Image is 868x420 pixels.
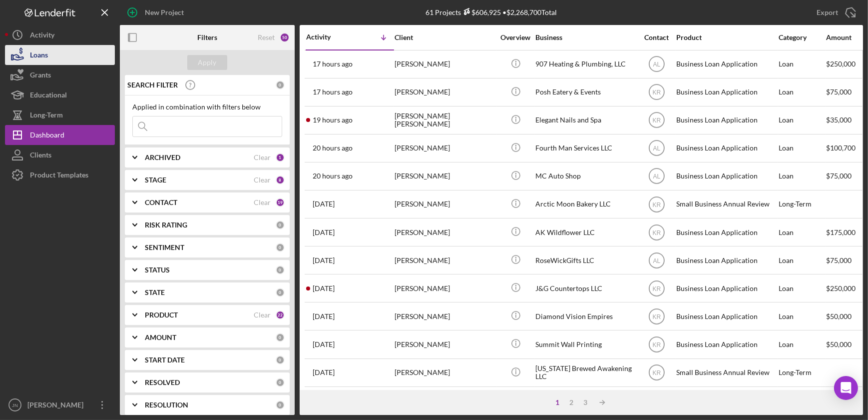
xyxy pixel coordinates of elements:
[145,221,187,229] b: RISK RATING
[676,33,776,41] div: Product
[30,165,88,187] div: Product Templates
[5,45,115,65] button: Loans
[187,55,227,70] button: Apply
[535,163,635,189] div: MC Auto Shop
[313,368,335,376] time: 2025-09-09 04:09
[826,256,852,264] span: $75,000
[461,8,501,16] div: $606,925
[779,191,825,217] div: Long-Term
[197,33,217,41] b: Filters
[276,153,285,162] div: 1
[426,8,557,16] div: 61 Projects • $2,268,700 Total
[127,81,178,89] b: SEARCH FILTER
[5,65,115,85] button: Grants
[779,359,825,386] div: Long-Term
[145,153,180,161] b: ARCHIVED
[30,145,51,167] div: Clients
[313,284,335,292] time: 2025-09-15 20:10
[535,275,635,301] div: J&G Countertops LLC
[826,59,856,68] span: $250,000
[276,243,285,252] div: 0
[676,107,776,133] div: Business Loan Application
[145,243,184,251] b: SENTIMENT
[313,256,335,264] time: 2025-09-15 21:45
[535,191,635,217] div: Arctic Moon Bakery LLC
[313,144,353,152] time: 2025-09-17 18:16
[120,2,194,22] button: New Project
[5,85,115,105] button: Educational
[834,376,858,400] div: Open Intercom Messenger
[306,33,350,41] div: Activity
[276,355,285,364] div: 0
[676,191,776,217] div: Small Business Annual Review
[779,163,825,189] div: Loan
[145,288,165,296] b: STATE
[826,228,856,236] span: $175,000
[676,219,776,245] div: Business Loan Application
[254,153,271,161] div: Clear
[826,33,864,41] div: Amount
[676,359,776,386] div: Small Business Annual Review
[313,60,353,68] time: 2025-09-17 21:56
[535,331,635,357] div: Summit Wall Printing
[395,79,494,105] div: [PERSON_NAME]
[676,247,776,273] div: Business Loan Application
[826,87,852,96] span: $75,000
[132,103,282,111] div: Applied in combination with filters below
[145,378,180,386] b: RESOLVED
[12,402,18,408] text: JN
[395,331,494,357] div: [PERSON_NAME]
[395,51,494,77] div: [PERSON_NAME]
[535,359,635,386] div: [US_STATE] Brewed Awakening LLC
[145,401,188,409] b: RESOLUTION
[535,247,635,273] div: RoseWickGifts LLC
[826,115,852,124] span: $35,000
[652,89,661,96] text: KR
[807,2,863,22] button: Export
[535,33,635,41] div: Business
[826,143,856,152] span: $100,700
[564,398,578,406] div: 2
[276,220,285,229] div: 0
[676,387,776,414] div: Credit Builder Loan
[313,312,335,320] time: 2025-09-11 21:16
[313,88,353,96] time: 2025-09-17 21:45
[145,311,178,319] b: PRODUCT
[652,313,661,320] text: KR
[535,79,635,105] div: Posh Eatery & Events
[395,247,494,273] div: [PERSON_NAME]
[313,172,353,180] time: 2025-09-17 18:08
[395,163,494,189] div: [PERSON_NAME]
[313,116,353,124] time: 2025-09-17 19:24
[276,175,285,184] div: 8
[5,125,115,145] button: Dashboard
[652,341,661,348] text: KR
[276,198,285,207] div: 19
[779,33,825,41] div: Category
[653,257,660,264] text: AL
[779,303,825,329] div: Loan
[276,333,285,342] div: 0
[395,107,494,133] div: [PERSON_NAME] [PERSON_NAME]
[779,247,825,273] div: Loan
[779,51,825,77] div: Loan
[779,387,825,414] div: Loan
[30,25,54,47] div: Activity
[198,55,217,70] div: Apply
[676,51,776,77] div: Business Loan Application
[535,135,635,161] div: Fourth Man Services LLC
[395,219,494,245] div: [PERSON_NAME]
[676,303,776,329] div: Business Loan Application
[254,176,271,184] div: Clear
[276,378,285,387] div: 0
[652,117,661,124] text: KR
[5,145,115,165] button: Clients
[535,51,635,77] div: 907 Heating & Plumbing, LLC
[313,200,335,208] time: 2025-09-16 04:11
[676,331,776,357] div: Business Loan Application
[5,25,115,45] button: Activity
